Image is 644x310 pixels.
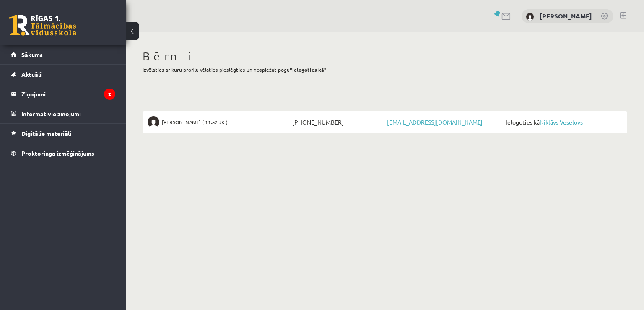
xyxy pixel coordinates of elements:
[11,65,115,84] a: Aktuāli
[9,15,76,36] a: Rīgas 1. Tālmācības vidusskola
[290,116,385,128] span: [PHONE_NUMBER]
[290,66,327,73] b: "Ielogoties kā"
[540,118,583,126] a: Niklāvs Veselovs
[21,84,115,104] legend: Ziņojumi
[11,45,115,64] a: Sākums
[148,116,159,128] img: Niklāvs Veselovs
[526,13,534,21] img: Santa Veselova
[11,124,115,143] a: Digitālie materiāli
[21,149,94,157] span: Proktoringa izmēģinājums
[162,116,228,128] span: [PERSON_NAME] ( 11.a2 JK )
[21,70,42,78] span: Aktuāli
[504,116,622,128] span: Ielogoties kā
[11,104,115,123] a: Informatīvie ziņojumi
[11,84,115,104] a: Ziņojumi2
[21,104,115,123] legend: Informatīvie ziņojumi
[11,143,115,163] a: Proktoringa izmēģinājums
[21,51,43,58] span: Sākums
[21,130,71,137] span: Digitālie materiāli
[143,49,627,63] h1: Bērni
[143,66,627,73] p: Izvēlaties ar kuru profilu vēlaties pieslēgties un nospiežat pogu
[387,118,483,126] a: [EMAIL_ADDRESS][DOMAIN_NAME]
[104,89,115,100] i: 2
[540,12,592,20] a: [PERSON_NAME]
